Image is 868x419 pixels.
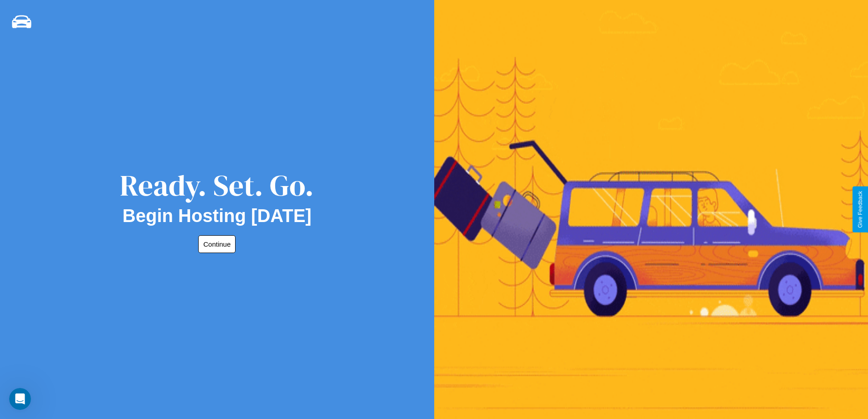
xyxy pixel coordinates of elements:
[120,165,314,206] div: Ready. Set. Go.
[9,388,31,410] iframe: Intercom live chat
[857,191,863,228] div: Give Feedback
[123,206,312,226] h2: Begin Hosting [DATE]
[198,235,236,253] button: Continue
